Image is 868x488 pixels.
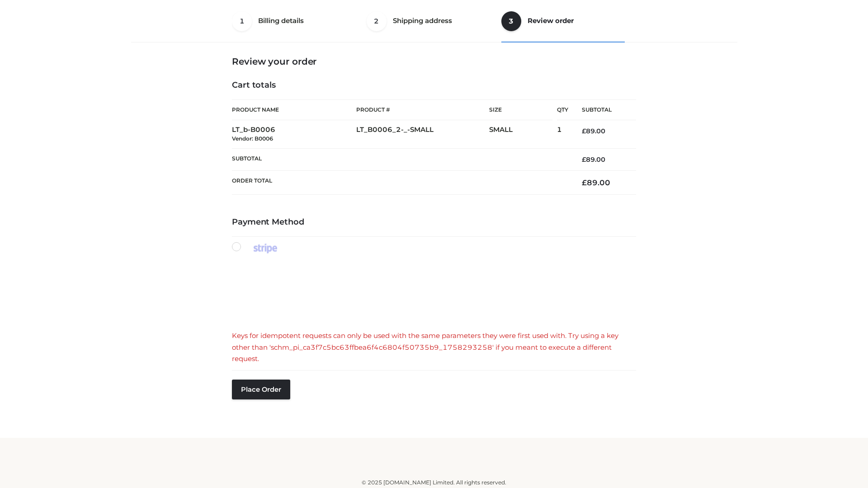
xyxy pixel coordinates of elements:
[489,100,552,120] th: Size
[582,127,586,135] span: £
[232,135,273,142] small: Vendor: B0006
[356,99,489,120] th: Product #
[582,178,587,187] span: £
[557,120,568,149] td: 1
[582,127,605,135] bdi: 89.00
[489,120,557,149] td: SMALL
[232,380,290,399] button: Place order
[232,80,636,90] h4: Cart totals
[232,217,636,227] h4: Payment Method
[232,120,356,149] td: LT_b-B0006
[568,100,636,120] th: Subtotal
[356,120,489,149] td: LT_B0006_2-_-SMALL
[232,330,636,365] div: Keys for idempotent requests can only be used with the same parameters they were first used with....
[582,178,610,187] bdi: 89.00
[232,99,356,120] th: Product Name
[230,263,634,320] iframe: Secure payment input frame
[232,171,568,195] th: Order Total
[232,56,636,67] h3: Review your order
[232,148,568,170] th: Subtotal
[582,155,605,164] bdi: 89.00
[582,155,586,164] span: £
[134,478,734,487] div: © 2025 [DOMAIN_NAME] Limited. All rights reserved.
[557,99,568,120] th: Qty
